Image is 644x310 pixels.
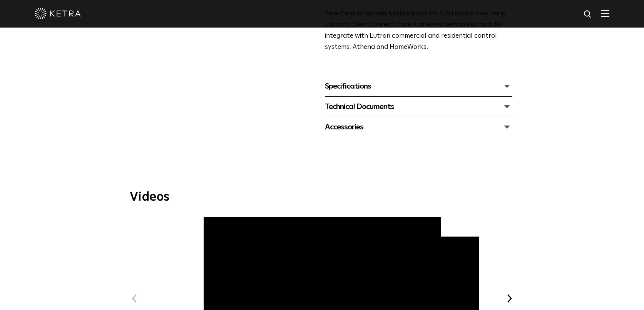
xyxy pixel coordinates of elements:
img: Hamburger%20Nav.svg [601,10,609,17]
button: Previous [130,293,140,303]
div: Specifications [325,80,512,92]
p: Ketra’s S38 Lamp is now using Lutron’s Clear Connect Type X wireless technology to fully integrat... [325,8,512,53]
img: ketra-logo-2019-white [35,8,81,19]
h3: Videos [130,191,515,203]
div: Technical Documents [325,101,512,113]
button: Next [505,293,515,303]
img: search icon [583,10,593,19]
div: Accessories [325,121,512,133]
